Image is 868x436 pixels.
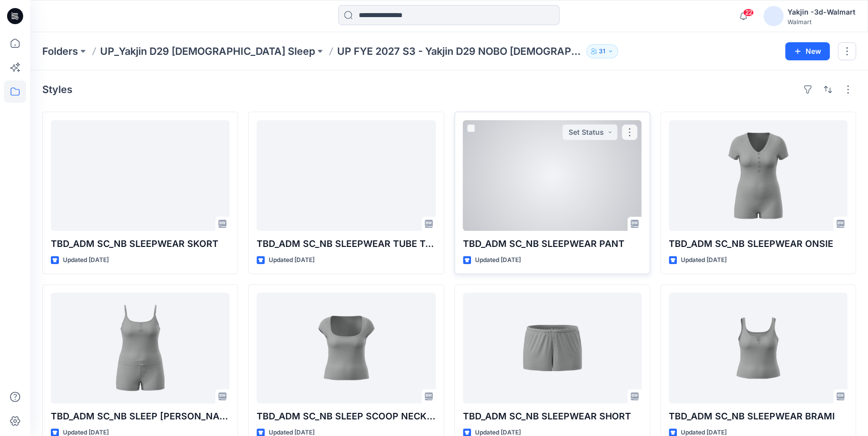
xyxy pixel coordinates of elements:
[669,409,847,423] p: TBD_ADM SC_NB SLEEPWEAR BRAMI
[787,18,855,26] div: Walmart
[681,255,727,266] p: Updated [DATE]
[669,237,847,251] p: TBD_ADM SC_NB SLEEPWEAR ONSIE
[475,255,521,266] p: Updated [DATE]
[257,409,435,423] p: TBD_ADM SC_NB SLEEP SCOOP NECK TEE
[669,293,847,403] a: TBD_ADM SC_NB SLEEPWEAR BRAMI
[257,293,435,403] a: TBD_ADM SC_NB SLEEP SCOOP NECK TEE
[787,6,855,18] div: Yakjin -3d-Walmart
[257,120,435,231] a: TBD_ADM SC_NB SLEEPWEAR TUBE TOP
[51,409,229,423] p: TBD_ADM SC_NB SLEEP [PERSON_NAME] SET
[51,120,229,231] a: TBD_ADM SC_NB SLEEPWEAR SKORT
[63,255,109,266] p: Updated [DATE]
[463,120,642,231] a: TBD_ADM SC_NB SLEEPWEAR PANT
[51,293,229,403] a: TBD_ADM SC_NB SLEEP CAMI BOXER SET
[463,237,642,251] p: TBD_ADM SC_NB SLEEPWEAR PANT
[785,42,830,60] button: New
[100,44,315,58] a: UP_Yakjin D29 [DEMOGRAPHIC_DATA] Sleep
[586,44,618,58] button: 31
[599,46,605,57] p: 31
[257,237,435,251] p: TBD_ADM SC_NB SLEEPWEAR TUBE TOP
[269,255,314,266] p: Updated [DATE]
[763,6,783,26] img: avatar
[669,120,847,231] a: TBD_ADM SC_NB SLEEPWEAR ONSIE
[51,237,229,251] p: TBD_ADM SC_NB SLEEPWEAR SKORT
[743,9,754,17] span: 22
[337,44,582,58] p: UP FYE 2027 S3 - Yakjin D29 NOBO [DEMOGRAPHIC_DATA] Sleepwear
[42,44,78,58] a: Folders
[42,83,72,96] h4: Styles
[463,409,642,423] p: TBD_ADM SC_NB SLEEPWEAR SHORT
[463,293,642,403] a: TBD_ADM SC_NB SLEEPWEAR SHORT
